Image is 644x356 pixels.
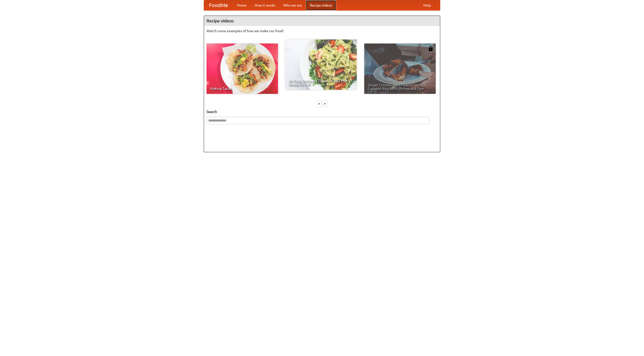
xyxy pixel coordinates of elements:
a: Recipe videos [306,0,336,10]
a: How it works [251,0,279,10]
div: » [323,100,327,107]
div: « [317,100,321,107]
a: Home [233,0,251,10]
a: Making Tacos [207,44,278,94]
a: Who we are [279,0,306,10]
p: Watch some examples of how we make our food! [207,28,437,33]
h4: Recipe videos [204,16,440,26]
img: 483408.png [428,46,433,51]
h5: Search [207,109,437,114]
span: An Easy, Summery Tomato Pasta That's Ready for Fall [289,79,353,86]
span: Making Tacos [210,87,274,90]
a: FoodMe [204,0,233,10]
a: An Easy, Summery Tomato Pasta That's Ready for Fall [285,39,357,90]
a: Help [419,0,435,10]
